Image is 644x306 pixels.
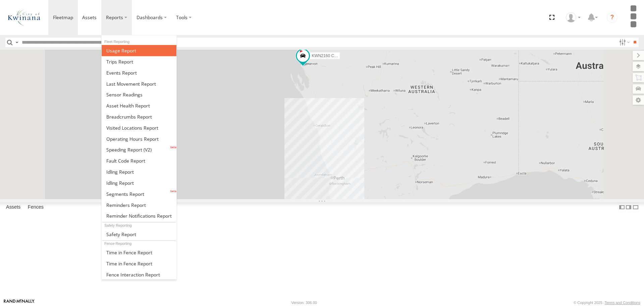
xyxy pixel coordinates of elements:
i: ? [607,12,618,23]
a: Time in Fences Report [102,247,176,258]
div: Version: 306.00 [291,301,317,305]
label: Dock Summary Table to the Right [625,203,632,212]
a: Visited Locations Report [102,122,176,133]
label: Search Filter Options [616,38,631,47]
a: Asset Operating Hours Report [102,133,176,144]
label: Hide Summary Table [632,203,639,212]
span: KWN2160 Coor.Project [312,53,353,58]
a: Fleet Speed Report (V2) [102,144,176,156]
label: Assets [3,203,24,212]
label: Dock Summary Table to the Left [619,203,625,212]
label: Search Query [14,38,19,47]
a: Fault Code Report [102,155,176,166]
img: cok-logo.png [7,2,42,33]
a: Segments Report [102,188,176,200]
a: Breadcrumbs Report [102,111,176,122]
a: Idling Report [102,166,176,177]
a: Reminders Report [102,200,176,211]
label: Map Settings [633,95,644,105]
a: Last Movement Report [102,78,176,89]
a: Idling Report [102,177,176,188]
a: Terms and Conditions [605,301,640,305]
a: Full Events Report [102,67,176,78]
div: Depot Admin [563,12,583,23]
a: Sensor Readings [102,89,176,100]
a: Safety Report [102,229,176,240]
a: Trips Report [102,56,176,67]
a: Visit our Website [4,299,35,306]
a: Time in Fences Report [102,258,176,269]
label: Fences [24,203,47,212]
a: Service Reminder Notifications Report [102,210,176,221]
a: Asset Health Report [102,100,176,111]
a: Usage Report [102,45,176,56]
a: Fence Interaction Report [102,269,176,280]
div: © Copyright 2025 - [574,301,640,305]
